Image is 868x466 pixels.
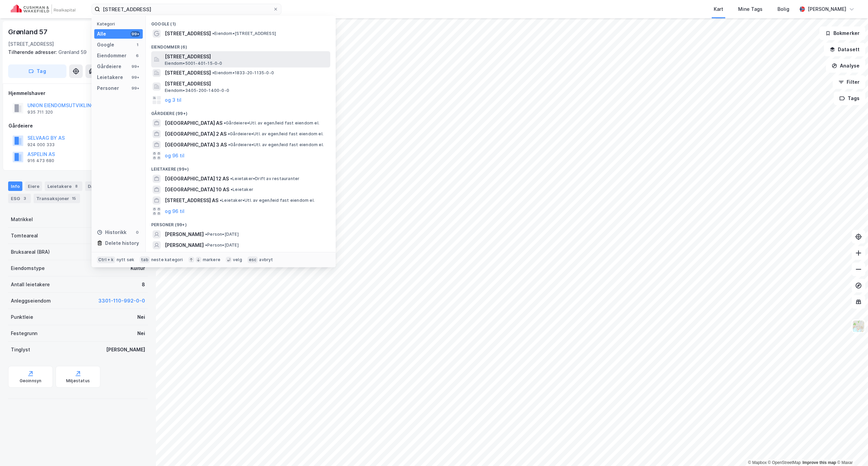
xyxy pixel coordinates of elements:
[205,232,239,237] span: Person • [DATE]
[97,62,121,71] div: Gårdeiere
[852,320,865,333] img: Z
[165,230,204,238] span: [PERSON_NAME]
[220,198,315,203] span: Leietaker • Utl. av egen/leid fast eiendom el.
[165,196,218,205] span: [STREET_ADDRESS] AS
[205,242,207,248] span: •
[131,64,140,69] div: 99+
[834,433,868,466] div: Kontrollprogram for chat
[11,280,50,289] div: Antall leietakere
[71,195,77,202] div: 15
[8,64,66,78] button: Tag
[85,181,111,191] div: Datasett
[97,228,126,236] div: Historikk
[135,230,140,235] div: 0
[27,142,55,148] div: 924 000 333
[146,217,336,229] div: Personer (99+)
[8,49,58,55] span: Tilhørende adresser:
[165,130,226,138] span: [GEOGRAPHIC_DATA] 2 AS
[259,257,273,263] div: avbryt
[165,207,184,215] button: og 96 til
[146,161,336,173] div: Leietakere (99+)
[140,256,150,263] div: tab
[768,460,801,465] a: OpenStreetMap
[98,297,145,305] button: 3301-110-992-0-0
[165,88,229,93] span: Eiendom • 3405-200-1400-0-0
[8,122,147,130] div: Gårdeiere
[165,141,227,149] span: [GEOGRAPHIC_DATA] 3 AS
[117,257,135,263] div: nytt søk
[8,89,147,97] div: Hjemmelshaver
[45,181,82,191] div: Leietakere
[137,329,145,337] div: Nei
[11,297,51,305] div: Anleggseiendom
[11,329,37,337] div: Festegrunn
[97,52,126,60] div: Eiendommer
[97,41,114,49] div: Google
[97,84,119,92] div: Personer
[8,194,31,203] div: ESG
[11,248,50,256] div: Bruksareal (BRA)
[165,152,184,160] button: og 96 til
[224,120,226,125] span: •
[11,313,33,321] div: Punktleie
[25,181,42,191] div: Eiere
[834,92,865,105] button: Tags
[20,378,42,384] div: Geoinnsyn
[824,43,865,56] button: Datasett
[165,186,229,194] span: [GEOGRAPHIC_DATA] 10 AS
[34,194,80,203] div: Transaksjoner
[165,30,211,38] span: [STREET_ADDRESS]
[131,75,140,80] div: 99+
[100,4,273,14] input: Søk på adresse, matrikkel, gårdeiere, leietakere eller personer
[834,433,868,466] iframe: Chat Widget
[135,53,140,58] div: 6
[11,264,45,272] div: Eiendomstype
[97,256,115,263] div: Ctrl + k
[21,195,28,202] div: 3
[11,232,38,240] div: Tomteareal
[826,59,865,73] button: Analyse
[738,5,763,13] div: Mine Tags
[8,181,22,191] div: Info
[165,96,181,104] button: og 3 til
[97,30,106,38] div: Alle
[777,5,789,13] div: Bolig
[230,176,299,181] span: Leietaker • Drift av restauranter
[165,119,222,127] span: [GEOGRAPHIC_DATA] AS
[228,142,230,147] span: •
[131,31,140,37] div: 99+
[11,346,30,354] div: Tinglyst
[8,26,49,37] div: Grønland 57
[146,16,336,28] div: Google (1)
[165,61,222,66] span: Eiendom • 5001-401-15-0-0
[833,75,865,89] button: Filter
[220,198,222,203] span: •
[205,232,207,237] span: •
[151,257,183,263] div: neste kategori
[165,241,204,249] span: [PERSON_NAME]
[146,39,336,51] div: Eiendommer (6)
[8,40,54,48] div: [STREET_ADDRESS]
[27,110,53,115] div: 935 711 320
[165,69,211,77] span: [STREET_ADDRESS]
[73,183,80,190] div: 8
[11,215,33,224] div: Matrikkel
[131,264,145,272] div: Kultur
[97,21,143,26] div: Kategori
[748,460,767,465] a: Mapbox
[66,378,90,384] div: Miljøstatus
[212,70,214,75] span: •
[233,257,242,263] div: velg
[248,256,258,263] div: esc
[8,48,142,56] div: Grønland 59
[820,26,865,40] button: Bokmerker
[228,131,323,137] span: Gårdeiere • Utl. av egen/leid fast eiendom el.
[27,158,54,163] div: 916 473 680
[165,53,328,61] span: [STREET_ADDRESS]
[137,313,145,321] div: Nei
[165,175,229,183] span: [GEOGRAPHIC_DATA] 12 AS
[212,31,214,36] span: •
[212,70,274,76] span: Eiendom • 1833-20-1135-0-0
[808,5,846,13] div: [PERSON_NAME]
[230,176,232,181] span: •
